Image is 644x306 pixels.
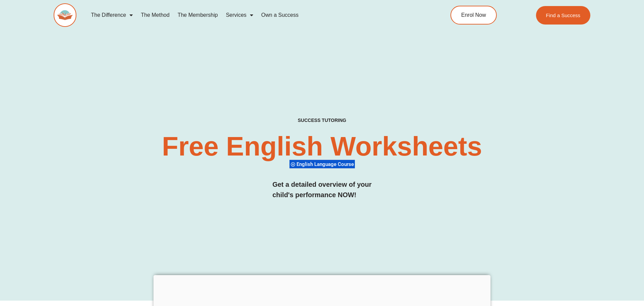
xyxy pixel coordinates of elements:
nav: Menu [87,7,420,23]
a: The Method [137,7,173,23]
a: Own a Success [257,7,303,23]
h3: Get a detailed overview of your child's performance NOW! [272,179,372,200]
a: Find a Success [536,6,590,25]
a: The Difference [87,7,137,23]
a: Services [222,7,257,23]
div: English Language Course [289,160,355,169]
span: Find a Success [546,13,580,18]
span: English Language Course [297,161,356,167]
a: Enrol Now [450,6,497,25]
h2: Free English Worksheets​ [145,133,499,160]
span: Enrol Now [461,12,486,18]
h4: SUCCESS TUTORING​ [243,118,401,123]
a: The Membership [173,7,222,23]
